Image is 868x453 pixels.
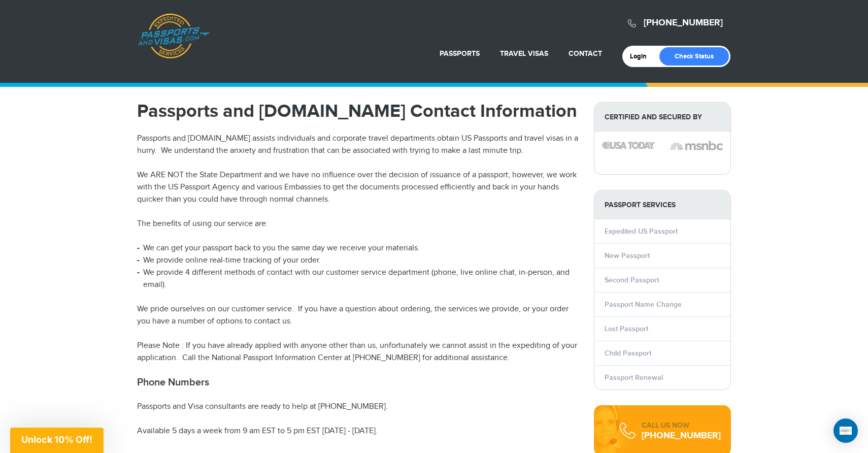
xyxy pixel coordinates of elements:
[137,401,579,413] p: Passports and Visa consultants are ready to help at [PHONE_NUMBER].
[10,428,104,453] div: Unlock 10% Off!
[833,418,858,443] div: Open Intercom Messenger
[605,300,682,309] a: Passport Name Change
[605,251,650,260] a: New Passport
[137,303,579,328] p: We pride ourselves on our customer service. If you have a question about ordering, the services w...
[594,103,730,132] strong: Certified and Secured by
[137,242,579,254] li: We can get your passport back to you the same day we receive your materials.
[137,376,579,389] h2: Phone Numbers
[644,17,723,28] a: [PHONE_NUMBER]
[569,49,602,58] a: Contact
[137,218,579,230] p: The benefits of using our service are:
[605,373,663,382] a: Passport Renewal
[642,431,721,441] div: [PHONE_NUMBER]
[659,47,729,66] a: Check Status
[630,52,654,60] a: Login
[137,133,579,157] p: Passports and [DOMAIN_NAME] assists individuals and corporate travel departments obtain US Passpo...
[137,340,579,364] p: Please Note : If you have already applied with anyone other than us, unfortunately we cannot assi...
[605,325,648,333] a: Lost Passport
[137,267,579,291] li: We provide 4 different methods of contact with our customer service department (phone, live onlin...
[594,190,730,219] strong: PASSPORT SERVICES
[605,349,651,358] a: Child Passport
[137,102,579,120] h1: Passports and [DOMAIN_NAME] Contact Information
[137,425,579,437] p: Available 5 days a week from 9 am EST to 5 pm EST [DATE] - [DATE].
[440,49,480,58] a: Passports
[500,49,548,58] a: Travel Visas
[137,254,579,267] li: We provide online real-time tracking of your order.
[670,140,723,152] img: image description
[138,13,210,59] a: Passports & [DOMAIN_NAME]
[137,169,579,206] p: We ARE NOT the State Department and we have no influence over the decision of issuance of a passp...
[642,420,721,431] div: CALL US NOW
[21,434,92,445] span: Unlock 10% Off!
[605,227,678,236] a: Expedited US Passport
[605,276,659,284] a: Second Passport
[602,142,655,149] img: image description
